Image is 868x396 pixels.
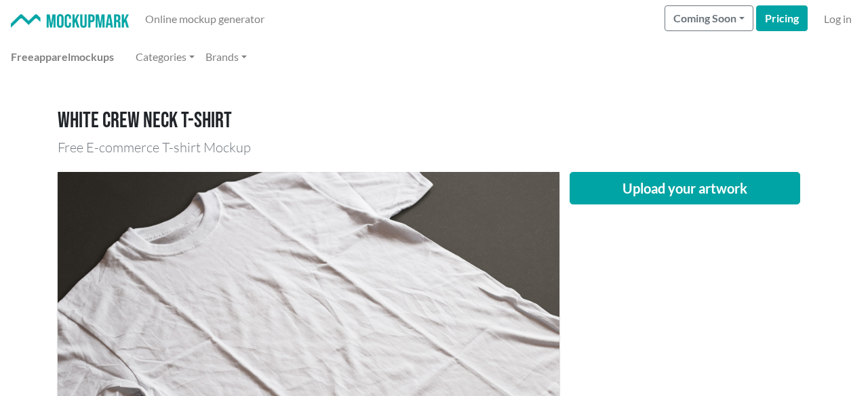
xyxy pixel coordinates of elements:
a: Log in [818,5,857,32]
a: Categories [130,43,200,70]
a: Brands [200,43,252,70]
img: Mockup Mark [11,14,129,28]
h1: White crew neck T-shirt [58,108,810,134]
span: apparel [34,50,71,63]
button: Coming Soon [665,5,753,31]
a: Pricing [756,5,808,31]
a: Freeapparelmockups [5,43,119,70]
button: Upload your artwork [570,172,800,204]
a: Online mockup generator [140,5,270,32]
h3: Free E-commerce T-shirt Mockup [58,139,810,156]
